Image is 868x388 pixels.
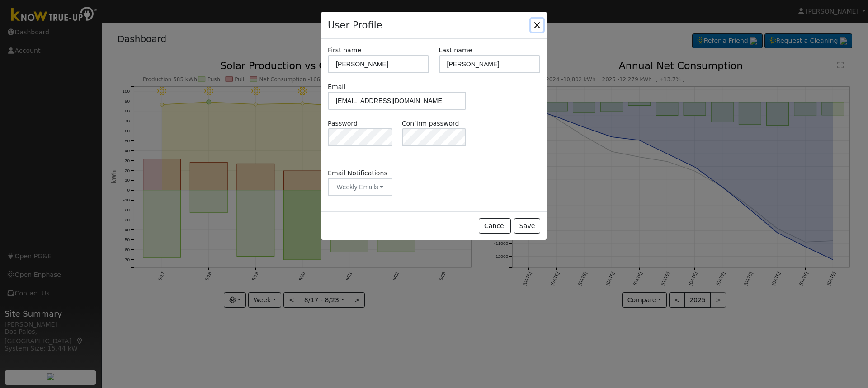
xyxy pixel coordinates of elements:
label: Confirm password [402,119,459,128]
button: Cancel [479,218,511,234]
label: Last name [439,46,472,55]
h4: User Profile [328,18,382,33]
label: Email Notifications [328,168,387,178]
label: Email [328,82,345,92]
label: First name [328,46,361,55]
button: Close [531,19,543,31]
button: Save [514,218,540,234]
label: Password [328,119,358,128]
button: Weekly Emails [328,178,392,196]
